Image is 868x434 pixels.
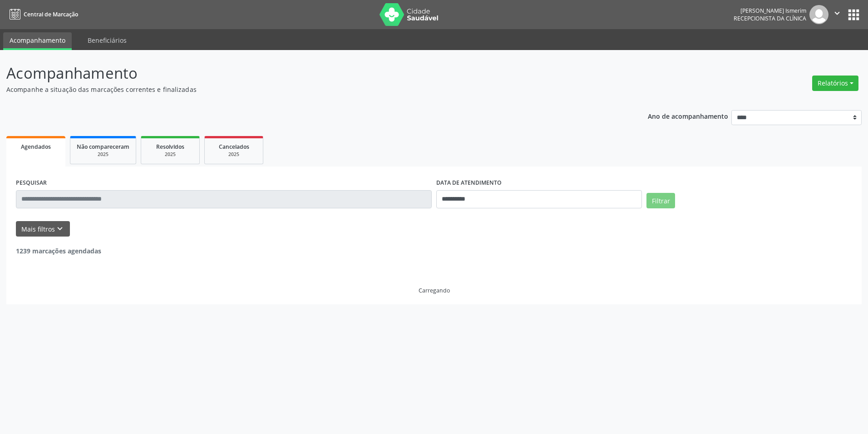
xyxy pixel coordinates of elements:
div: Carregando [419,287,450,294]
span: Resolvidos [156,143,184,151]
span: Não compareceram [77,143,129,151]
i: keyboard_arrow_down [55,224,65,234]
a: Beneficiários [81,32,133,48]
span: Agendados [21,143,51,151]
strong: 1239 marcações agendadas [16,247,101,255]
label: DATA DE ATENDIMENTO [436,176,502,190]
button: Mais filtroskeyboard_arrow_down [16,221,70,237]
button: apps [846,7,862,23]
div: 2025 [148,151,193,158]
p: Acompanhamento [6,62,605,85]
p: Ano de acompanhamento [648,110,728,121]
a: Central de Marcação [6,7,78,22]
div: 2025 [211,151,256,158]
i:  [832,8,842,18]
p: Acompanhe a situação das marcações correntes e finalizadas [6,85,605,94]
div: [PERSON_NAME] Ismerim [734,7,806,15]
button:  [829,5,846,24]
div: 2025 [77,151,129,158]
span: Cancelados [219,143,249,151]
a: Acompanhamento [3,32,72,50]
img: img [809,5,829,24]
label: PESQUISAR [16,176,47,190]
button: Filtrar [646,193,675,208]
span: Central de Marcação [24,10,78,18]
span: Recepcionista da clínica [734,15,806,22]
button: Relatórios [812,76,858,91]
